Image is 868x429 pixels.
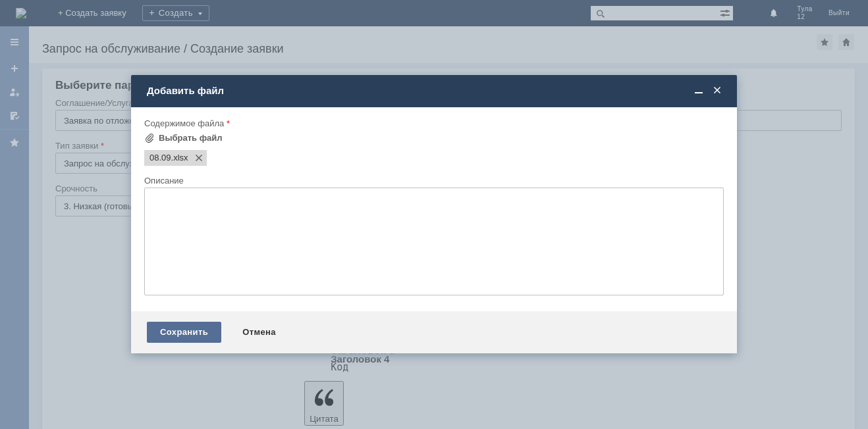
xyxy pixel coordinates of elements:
span: 08.09.xlsx [149,153,171,163]
div: Содержимое файла [144,119,721,128]
span: Свернуть (Ctrl + M) [692,85,705,97]
div: Добавить файл [147,85,724,97]
div: Здравствуйте! Удалите отложенные чеки от [DATE] [5,5,192,26]
span: 08.09.xlsx [171,153,188,163]
div: Выбрать файл [159,133,223,143]
span: Закрыть [711,85,724,97]
div: Описание [144,176,721,185]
